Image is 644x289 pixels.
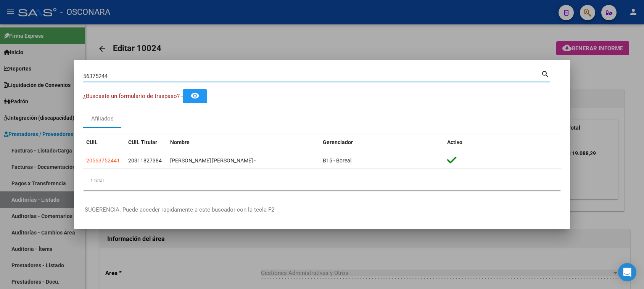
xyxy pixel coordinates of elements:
p: -SUGERENCIA: Puede acceder rapidamente a este buscador con la tecla F2- [83,206,561,214]
datatable-header-cell: Gerenciador [320,134,444,151]
mat-icon: search [541,69,550,78]
div: Afiliados [91,114,114,123]
span: B15 - Boreal [323,157,351,164]
div: 1 total [83,171,561,190]
datatable-header-cell: CUIL Titular [125,134,167,151]
span: CUIL [86,139,98,145]
mat-icon: remove_red_eye [190,91,200,100]
div: Open Intercom Messenger [618,263,636,281]
div: [PERSON_NAME] [PERSON_NAME] - [170,156,317,165]
span: 20311827384 [128,157,162,164]
span: ¿Buscaste un formulario de traspaso? - [83,93,183,100]
span: Nombre [170,139,190,145]
span: Activo [447,139,462,145]
datatable-header-cell: CUIL [83,134,125,151]
span: CUIL Titular [128,139,157,145]
span: Gerenciador [323,139,353,145]
datatable-header-cell: Activo [444,134,561,151]
datatable-header-cell: Nombre [167,134,320,151]
span: 20563752441 [86,157,120,164]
